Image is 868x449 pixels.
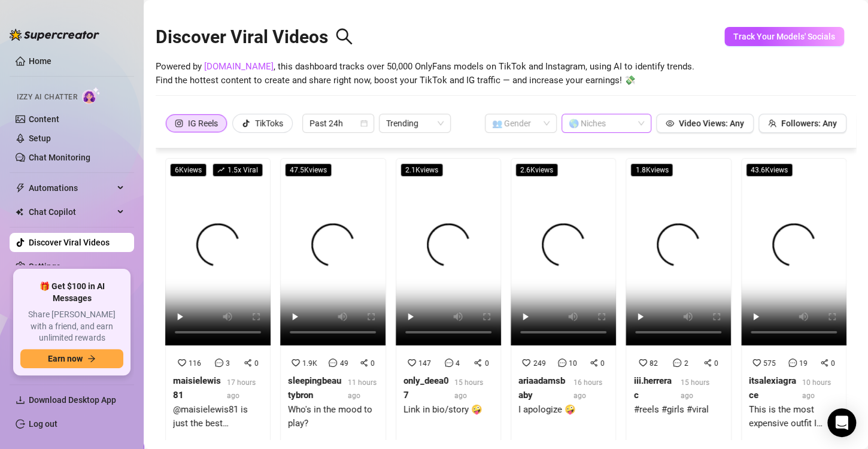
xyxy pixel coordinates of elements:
[569,359,577,368] span: 10
[474,359,482,367] span: share-alt
[244,359,252,367] span: share-alt
[29,238,110,247] a: Discover Viral Videos
[518,375,565,401] strong: ariaadamsbaby
[16,395,25,405] span: download
[630,163,673,177] span: 1.8K views
[82,87,101,104] img: AI Chatter
[445,359,453,367] span: message
[360,120,368,127] span: calendar
[288,375,341,401] strong: sleepingbeautybron
[650,359,658,368] span: 82
[684,359,688,368] span: 2
[633,403,723,417] div: #reels #girls #viral
[215,359,223,367] span: message
[749,375,796,401] strong: itsalexiagrace
[360,359,368,367] span: share-alt
[173,403,263,431] div: @maisielewis81 is just the best stepmom
[285,163,332,177] span: 47.5K views
[16,183,25,193] span: thunderbolt
[827,408,856,437] div: Open Intercom Messenger
[831,359,835,368] span: 0
[681,378,709,400] span: 15 hours ago
[29,178,114,198] span: Automations
[226,359,230,368] span: 3
[302,359,317,368] span: 1.9K
[408,359,416,367] span: heart
[48,354,83,363] span: Earn now
[820,359,828,367] span: share-alt
[418,359,431,368] span: 147
[165,158,271,448] a: 6Kviewsrise1.5x Viral11630maisielewis8117 hours ago@maisielewis81 is just the best stepmom
[156,26,353,48] h2: Discover Viral Videos
[189,359,201,368] span: 116
[714,359,718,368] span: 0
[188,114,218,132] div: IG Reels
[20,349,123,368] button: Earn nowarrow-right
[29,134,51,143] a: Setup
[633,375,671,401] strong: iii.herrerac
[371,359,375,368] span: 0
[348,378,377,400] span: 11 hours ago
[666,119,674,128] span: eye
[335,28,353,45] span: search
[518,403,608,417] div: I apologize 🤪
[573,378,602,400] span: 16 hours ago
[20,281,123,304] span: 🎁 Get $100 in AI Messages
[29,262,60,271] a: Settings
[175,119,183,128] span: instagram
[515,163,558,177] span: 2.6K views
[403,403,493,417] div: Link in bio/story 🤪
[217,166,224,174] span: rise
[673,359,681,367] span: message
[10,29,99,41] img: logo-BBDzfeDw.svg
[749,403,839,431] div: This is the most expensive outfit I own? 🤷‍♀️
[29,114,59,124] a: Content
[799,359,808,368] span: 19
[396,158,501,448] a: 2.1Kviews14740only_deea0715 hours agoLink in bio/story 🤪
[403,375,449,401] strong: only_deea07
[329,359,337,367] span: message
[17,92,77,103] span: Izzy AI Chatter
[656,114,754,133] button: Video Views: Any
[590,359,598,367] span: share-alt
[522,359,530,367] span: heart
[170,163,207,177] span: 6K views
[758,114,846,133] button: Followers: Any
[29,56,51,66] a: Home
[156,60,694,88] span: Powered by , this dashboard tracks over 50,000 OnlyFans models on TikTok and Instagram, using AI ...
[16,208,23,216] img: Chat Copilot
[768,119,776,128] span: team
[558,359,566,367] span: message
[255,114,283,132] div: TikToks
[802,378,831,400] span: 10 hours ago
[724,27,844,46] button: Track Your Models' Socials
[511,158,616,448] a: 2.6Kviews249100ariaadamsbaby16 hours agoI apologize 🤪
[204,61,274,72] a: [DOMAIN_NAME]
[29,153,90,162] a: Chat Monitoring
[781,119,837,128] span: Followers: Any
[679,119,744,128] span: Video Views: Any
[746,163,793,177] span: 43.6K views
[484,359,488,368] span: 0
[456,359,460,368] span: 4
[254,359,259,368] span: 0
[29,202,114,222] span: Chat Copilot
[227,378,256,400] span: 17 hours ago
[788,359,797,367] span: message
[339,359,348,368] span: 49
[87,354,96,363] span: arrow-right
[454,378,483,400] span: 15 hours ago
[242,119,250,128] span: tik-tok
[213,163,263,177] span: 1.5 x Viral
[20,309,123,344] span: Share [PERSON_NAME] with a friend, and earn unlimited rewards
[173,375,221,401] strong: maisielewis81
[178,359,186,367] span: heart
[29,395,116,405] span: Download Desktop App
[763,359,776,368] span: 575
[733,32,835,41] span: Track Your Models' Socials
[292,359,300,367] span: heart
[309,114,367,132] span: Past 24h
[639,359,647,367] span: heart
[626,158,731,448] a: 1.8Kviews8220iii.herrerac15 hours ago#reels #girls #viral
[386,114,444,132] span: Trending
